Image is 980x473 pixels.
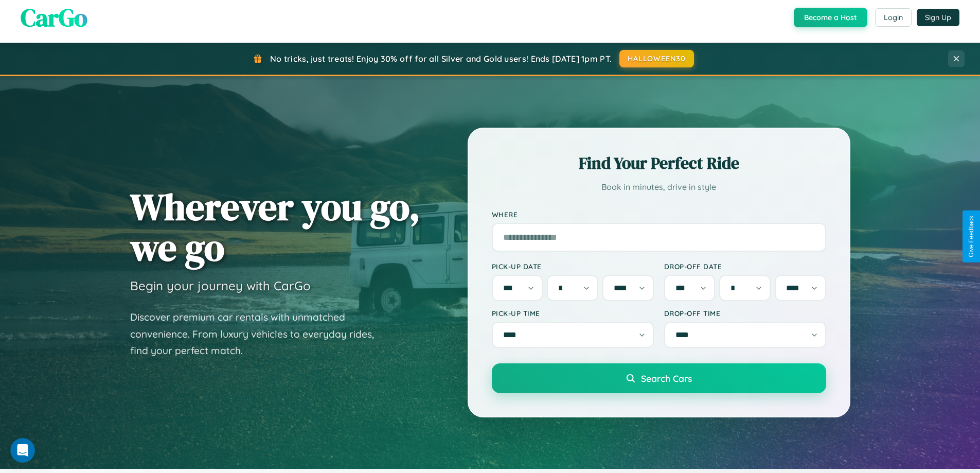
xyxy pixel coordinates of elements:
label: Drop-off Time [664,309,826,318]
span: CarGo [21,1,87,34]
div: Give Feedback [968,216,975,257]
span: No tricks, just treats! Enjoy 30% off for all Silver and Gold users! Ends [DATE] 1pm PT. [270,54,612,64]
h3: Begin your journey with CarGo [130,278,311,293]
button: Sign Up [917,9,959,26]
h1: Wherever you go, we go [130,186,420,268]
h2: Find Your Perfect Ride [492,152,826,174]
label: Pick-up Time [492,309,654,318]
p: Discover premium car rentals with unmatched convenience. From luxury vehicles to everyday rides, ... [130,309,387,359]
p: Book in minutes, drive in style [492,180,826,195]
label: Pick-up Date [492,262,654,271]
button: Login [875,8,912,27]
span: Search Cars [641,373,692,384]
button: Search Cars [492,363,826,393]
label: Drop-off Date [664,262,826,271]
button: Become a Host [794,8,867,27]
iframe: Intercom live chat [10,438,35,463]
label: Where [492,210,826,219]
button: HALLOWEEN30 [619,50,694,67]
